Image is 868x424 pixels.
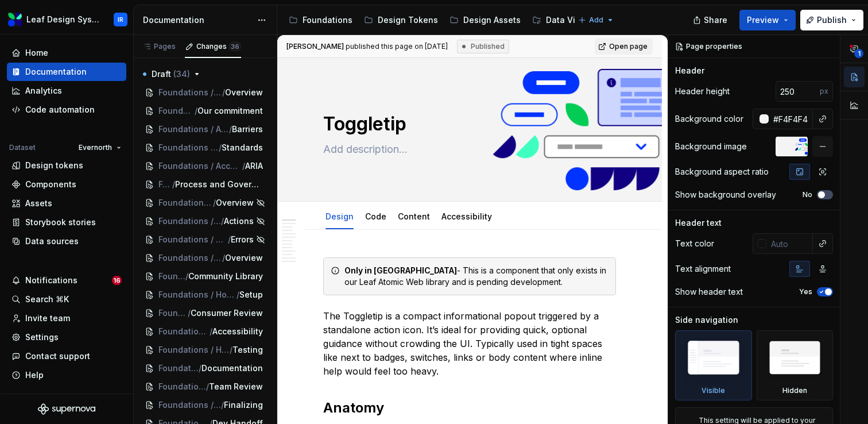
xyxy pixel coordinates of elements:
div: Pages [142,42,176,51]
div: Dataset [9,143,36,152]
span: Foundations / How to / Component Process [158,307,188,319]
div: Text color [675,238,714,249]
div: Header height [675,86,730,97]
a: Foundations / Accessibility Guidelines / Accessibility Overview/Overview [140,83,270,102]
a: Foundations / Content design / Designing content/Overview [140,194,270,212]
div: Code automation [25,104,95,115]
span: Evernorth [79,143,112,152]
button: Preview [739,10,796,30]
span: Actions [224,215,254,227]
span: ARIA [245,160,263,172]
button: Help [7,366,126,384]
a: Settings [7,328,126,346]
span: Errors [231,234,254,245]
span: / [185,271,188,282]
button: Evernorth [73,140,126,156]
strong: Only in [GEOGRAPHIC_DATA] [344,265,457,275]
a: Foundations / Content design / Getting started/Process and Governance [140,175,270,194]
div: Analytics [25,85,62,97]
span: / [213,197,216,209]
span: Share [704,14,727,26]
div: Assets [25,198,52,209]
a: Foundations / How to / Component Process/Testing [140,341,270,359]
div: Documentation [143,14,251,26]
a: Invite team [7,309,126,327]
span: 16 [112,276,122,285]
span: / [219,142,222,153]
span: / [221,399,224,411]
div: Design tokens [25,160,83,171]
a: Components [7,175,126,194]
a: Design Tokens [359,11,443,29]
span: Community Library [188,271,263,282]
input: Auto [776,81,820,102]
span: ( 34 ) [173,69,190,79]
a: Design [325,211,354,221]
a: Foundations [284,11,357,29]
span: / [230,344,232,356]
a: Foundations / Contribution & Governance/Community Library [140,267,270,286]
button: Draft (34) [140,65,270,83]
span: / [237,289,239,300]
a: Foundations / How to / Component Process/Setup [140,286,270,304]
span: / [206,381,209,392]
div: Code [361,204,391,228]
a: Code automation [7,101,126,119]
a: Analytics [7,82,126,100]
button: Search ⌘K [7,290,126,309]
div: Design Assets [463,14,521,26]
div: Home [25,47,48,59]
span: / [210,326,212,337]
a: Storybook stories [7,213,126,232]
a: Foundations / How to / Component Process/Documentation [140,359,270,377]
a: Data Visualization [528,11,625,29]
span: Foundations / Content design / Designing content [158,197,213,209]
a: Foundations / How to / Component Process/Finalizing [140,396,270,414]
span: Barriers [232,124,263,135]
div: Content [393,204,435,228]
button: Share [687,10,735,30]
a: Data sources [7,232,126,250]
span: Add [589,16,603,25]
span: Setup [239,289,263,300]
span: Overview [225,252,263,264]
a: Foundations / How to / Component Process/Team Review [140,377,270,396]
div: Design [321,204,358,228]
a: Foundations / Accessibility Guidelines / Accessibility Overview/Barriers [140,120,270,138]
div: Background image [675,141,747,152]
span: Foundations / Contribution & Governance [158,271,185,282]
div: Hidden [782,386,807,395]
button: Contact support [7,347,126,365]
span: Foundations / How to / Component Process [158,381,206,392]
span: Foundations / Contribution & Governance [158,252,222,264]
button: Notifications16 [7,271,126,290]
input: Auto [769,109,813,129]
a: Foundations / Accessibility Guidelines / Accessibility Overview/Standards [140,138,270,157]
div: - This is a component that only exists in our Leaf Atomic Web library and is pending development. [344,265,609,288]
h2: Anatomy [323,399,616,417]
span: Preview [747,14,779,26]
div: Show background overlay [675,189,776,201]
a: Open page [595,38,653,55]
div: Components [25,179,76,190]
div: Notifications [25,275,77,286]
span: Standards [222,142,263,153]
input: Auto [766,233,813,254]
div: Background color [675,113,743,125]
span: Accessibility [212,326,263,337]
span: Foundations / How to / Component Process [158,326,210,337]
div: Header [675,65,704,76]
div: Help [25,369,44,381]
span: [PERSON_NAME] [286,42,344,51]
svg: Supernova Logo [38,403,95,415]
span: Foundations / Accessibility Guidelines / Accessibility Overview [158,124,229,135]
a: Accessibility [441,211,492,221]
span: Foundations / How to / Component Process [158,344,230,356]
a: Design Assets [445,11,525,29]
a: Content [398,211,430,221]
a: Foundations / Content design / Designing content/Actions [140,212,270,230]
a: Code [365,211,386,221]
span: / [195,105,197,117]
span: / [188,307,191,319]
span: Foundations / How to / Component Process [158,399,221,411]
